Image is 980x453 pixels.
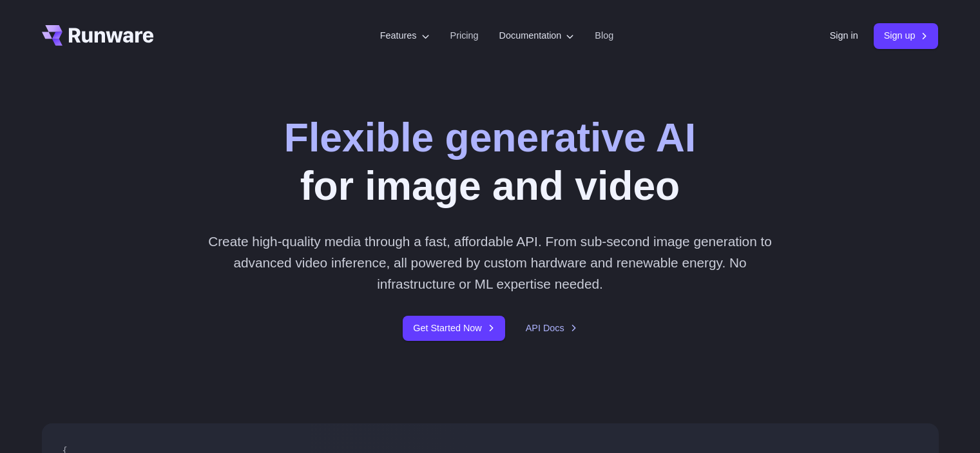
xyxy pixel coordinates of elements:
[830,28,858,43] a: Sign in
[595,28,613,43] a: Blog
[284,113,696,210] h1: for image and video
[284,115,696,160] strong: Flexible generative AI
[42,25,154,46] a: Go to /
[203,231,777,295] p: Create high-quality media through a fast, affordable API. From sub-second image generation to adv...
[450,28,479,43] a: Pricing
[526,321,577,336] a: API Docs
[499,28,575,43] label: Documentation
[380,28,430,43] label: Features
[874,23,939,48] a: Sign up
[403,316,504,341] a: Get Started Now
